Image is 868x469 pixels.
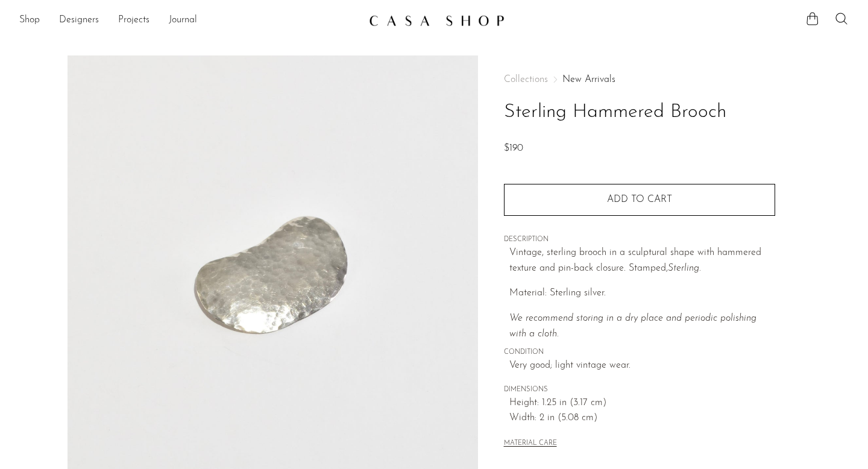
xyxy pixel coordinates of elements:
[169,13,197,28] a: Journal
[504,75,775,84] nav: Breadcrumbs
[607,195,672,204] span: Add to cart
[19,10,359,31] ul: NEW HEADER MENU
[509,313,756,339] i: We recommend storing in a dry place and periodic polishing with a cloth.
[504,439,557,449] button: MATERIAL CARE
[118,13,149,28] a: Projects
[504,184,775,215] button: Add to cart
[509,411,775,426] span: Width: 2 in (5.08 cm)
[504,75,548,84] span: Collections
[509,358,775,374] span: Very good; light vintage wear.
[59,13,99,28] a: Designers
[504,347,775,358] span: CONDITION
[19,10,359,31] nav: Desktop navigation
[509,286,775,301] p: Material: Sterling silver.
[504,97,775,128] h1: Sterling Hammered Brooch
[504,143,523,153] span: $190
[668,263,701,273] em: Sterling.
[504,234,775,245] span: DESCRIPTION
[504,385,775,395] span: DIMENSIONS
[562,75,615,84] a: New Arrivals
[19,13,40,28] a: Shop
[509,395,775,411] span: Height: 1.25 in (3.17 cm)
[509,245,775,276] p: Vintage, sterling brooch in a sculptural shape with hammered texture and pin-back closure. Stamped,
